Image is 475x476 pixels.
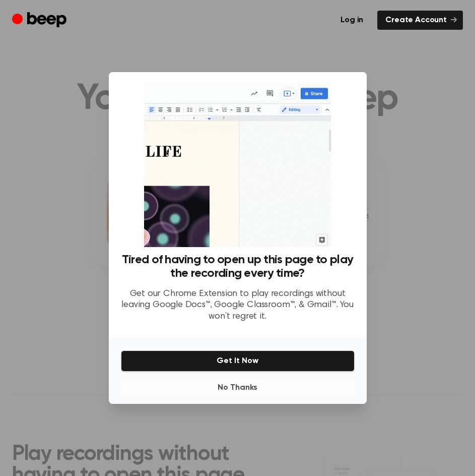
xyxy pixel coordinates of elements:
[121,288,355,323] p: Get our Chrome Extension to play recordings without leaving Google Docs™, Google Classroom™, & Gm...
[144,84,331,247] img: Beep extension in action
[121,378,355,398] button: No Thanks
[121,350,355,372] button: Get It Now
[121,253,355,280] h3: Tired of having to open up this page to play the recording every time?
[12,11,69,30] a: Beep
[332,11,371,30] a: Log in
[377,11,463,30] a: Create Account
